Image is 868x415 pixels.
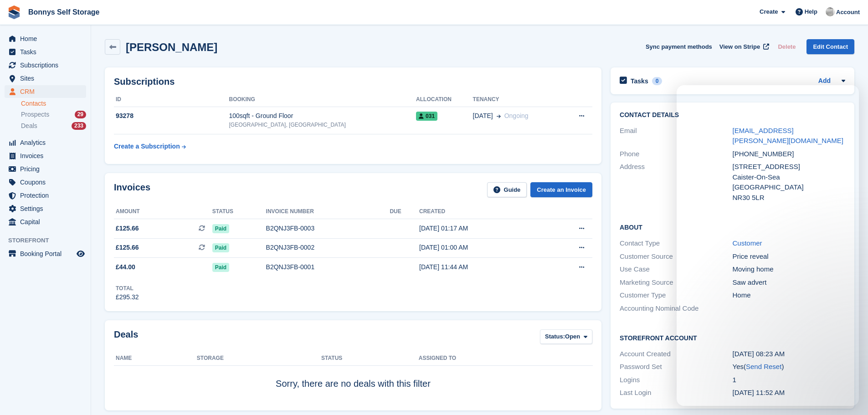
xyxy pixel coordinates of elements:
div: [DATE] 01:00 AM [419,243,544,252]
span: Pricing [20,163,75,175]
div: Customer Type [620,290,732,301]
span: Status: [545,332,565,341]
h2: [PERSON_NAME] [126,41,217,53]
h2: Tasks [631,77,648,85]
div: 233 [72,122,86,130]
div: 93278 [114,111,229,121]
div: Create a Subscription [114,142,180,151]
a: View on Stripe [716,39,771,54]
a: Edit Contact [806,39,854,54]
th: Created [419,205,544,219]
span: Deals [21,122,37,130]
div: £295.32 [116,292,139,302]
a: Create an Invoice [530,182,592,197]
th: Tenancy [473,92,562,107]
th: Status [212,205,266,219]
span: Home [20,32,75,45]
span: Invoices [20,149,75,162]
div: [DATE] 01:17 AM [419,224,544,233]
a: menu [5,176,86,189]
div: Total [116,284,139,292]
span: 031 [416,112,437,121]
a: menu [5,215,86,228]
span: Create [760,7,778,16]
th: ID [114,92,229,107]
a: Preview store [75,248,86,259]
h2: Deals [114,329,138,346]
span: £44.00 [116,262,135,272]
th: Allocation [416,92,473,107]
span: Storefront [8,236,91,245]
h2: Storefront Account [620,333,845,342]
span: Analytics [20,136,75,149]
a: menu [5,163,86,175]
div: Marketing Source [620,277,732,288]
h2: Contact Details [620,112,845,119]
a: Guide [487,182,527,197]
span: Protection [20,189,75,202]
span: Open [565,332,580,341]
th: Status [321,351,419,366]
span: Settings [20,202,75,215]
div: Phone [620,149,732,159]
a: Contacts [21,99,86,108]
th: Name [114,351,197,366]
a: Deals 233 [21,121,86,131]
span: Help [805,7,817,16]
div: Customer Source [620,251,732,262]
a: menu [5,32,86,45]
div: Address [620,162,732,203]
div: Use Case [620,264,732,275]
span: £125.66 [116,224,139,233]
div: Account Created [620,349,732,359]
span: Paid [212,224,229,233]
a: menu [5,247,86,260]
th: Invoice number [266,205,390,219]
h2: About [620,222,845,231]
th: Storage [197,351,321,366]
a: menu [5,189,86,202]
span: CRM [20,85,75,98]
iframe: Intercom live chat [677,85,859,406]
div: 29 [75,111,86,118]
th: Due [390,205,419,219]
a: menu [5,46,86,58]
div: Email [620,126,732,146]
span: Sorry, there are no deals with this filter [276,379,431,389]
th: Amount [114,205,212,219]
div: Logins [620,375,732,385]
a: Add [818,76,831,87]
span: [DATE] [473,111,493,121]
a: Create a Subscription [114,138,186,155]
a: menu [5,59,86,72]
div: 100sqft - Ground Floor [229,111,416,121]
span: Paid [212,263,229,272]
span: Sites [20,72,75,85]
a: menu [5,85,86,98]
button: Status: Open [540,329,592,344]
a: menu [5,136,86,149]
span: Prospects [21,110,49,119]
div: [DATE] 11:44 AM [419,262,544,272]
button: Sync payment methods [646,39,712,54]
div: B2QNJ3FB-0002 [266,243,390,252]
div: Accounting Nominal Code [620,303,732,314]
div: Contact Type [620,238,732,249]
a: menu [5,149,86,162]
th: Booking [229,92,416,107]
img: James Bonny [826,7,835,16]
div: Last Login [620,388,732,398]
a: Prospects 29 [21,110,86,119]
span: Ongoing [504,112,529,119]
span: Tasks [20,46,75,58]
span: £125.66 [116,243,139,252]
span: Subscriptions [20,59,75,72]
a: menu [5,72,86,85]
div: [GEOGRAPHIC_DATA], [GEOGRAPHIC_DATA] [229,121,416,129]
span: Booking Portal [20,247,75,260]
span: Paid [212,243,229,252]
a: menu [5,202,86,215]
div: B2QNJ3FB-0003 [266,224,390,233]
span: View on Stripe [719,42,760,51]
div: 0 [652,77,663,85]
